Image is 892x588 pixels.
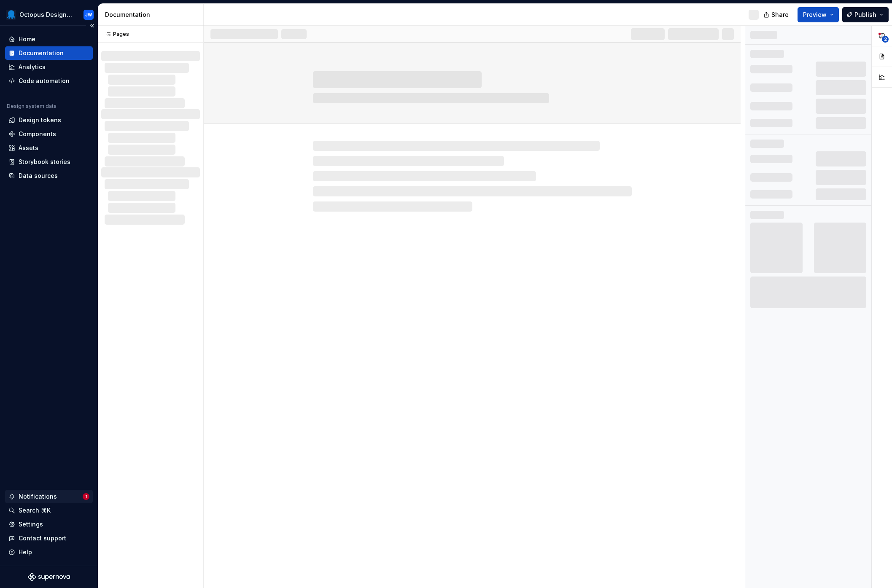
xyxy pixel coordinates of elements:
[759,7,794,22] button: Share
[798,7,839,22] button: Preview
[5,74,93,88] a: Code automation
[803,11,827,19] span: Preview
[19,35,35,43] div: Home
[19,492,57,501] div: Notifications
[5,504,93,517] button: Search ⌘K
[19,130,56,138] div: Components
[19,77,70,85] div: Code automation
[842,7,889,22] button: Publish
[5,32,93,46] a: Home
[5,127,93,141] a: Components
[105,11,200,19] div: Documentation
[28,573,70,581] svg: Supernova Logo
[854,11,876,19] span: Publish
[5,113,93,127] a: Design tokens
[5,518,93,531] a: Settings
[19,172,58,180] div: Data sources
[5,141,93,155] a: Assets
[19,11,73,19] div: Octopus Design System
[5,60,93,74] a: Analytics
[5,490,93,503] button: Notifications1
[83,493,89,500] span: 1
[19,534,66,542] div: Contact support
[19,506,51,515] div: Search ⌘K
[19,548,32,556] div: Help
[19,520,43,529] div: Settings
[882,36,889,43] span: 2
[19,63,46,71] div: Analytics
[771,11,789,19] span: Share
[5,169,93,183] a: Data sources
[6,10,16,20] img: fcf53608-4560-46b3-9ec6-dbe177120620.png
[5,155,93,169] a: Storybook stories
[5,46,93,60] a: Documentation
[85,11,92,18] div: JW
[19,144,38,152] div: Assets
[2,5,96,24] button: Octopus Design SystemJW
[7,103,57,110] div: Design system data
[86,20,98,32] button: Collapse sidebar
[5,545,93,559] button: Help
[5,532,93,545] button: Contact support
[19,116,61,124] div: Design tokens
[19,49,64,57] div: Documentation
[101,31,129,38] div: Pages
[19,158,70,166] div: Storybook stories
